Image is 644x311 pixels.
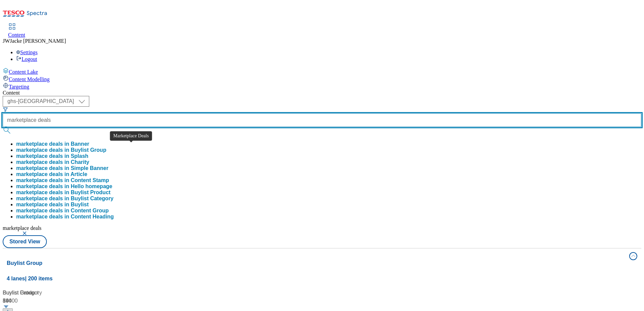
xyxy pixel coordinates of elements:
[3,225,41,231] span: marketplace deals
[8,32,25,38] span: Content
[16,189,110,196] button: marketplace deals in Buylist Product
[3,82,641,90] a: Targeting
[8,24,25,38] a: Content
[3,297,243,305] div: 10000
[16,147,106,153] div: marketplace deals in
[7,259,625,267] h4: Buylist Group
[3,38,10,44] span: JW
[16,208,109,214] button: marketplace deals in Content Group
[16,159,89,165] button: marketplace deals in Charity
[3,113,641,127] input: Search
[9,84,29,90] span: Targeting
[71,208,109,213] span: Content Group
[16,202,89,208] button: marketplace deals in Buylist
[9,76,50,82] span: Content Modelling
[3,90,641,96] div: Content
[3,235,47,248] button: Stored View
[16,177,109,183] button: marketplace deals in Content Stamp
[3,289,87,297] div: Buylist Category
[16,141,89,147] button: marketplace deals in Banner
[16,183,112,189] button: marketplace deals in Hello homepage
[3,75,641,82] a: Content Modelling
[16,165,108,171] button: marketplace deals in Simple Banner
[16,196,114,202] button: marketplace deals in Buylist Category
[7,276,53,281] span: 4 lanes | 200 items
[16,49,38,55] a: Settings
[3,289,243,297] div: Buylist Product
[16,208,109,214] div: marketplace deals in
[16,177,109,183] div: marketplace deals in
[9,69,38,75] span: Content Lake
[16,56,37,62] a: Logout
[71,177,109,183] span: Content Stamp
[16,153,88,159] button: marketplace deals in Splash
[3,297,87,305] div: 844
[71,147,106,153] span: Buylist Group
[16,171,87,177] button: marketplace deals in Article
[3,248,641,286] button: Buylist Group4 lanes| 200 items
[3,107,8,112] svg: Search Filters
[16,214,114,220] button: marketplace deals in Content Heading
[16,147,106,153] button: marketplace deals in Buylist Group
[10,38,66,44] span: Jacke [PERSON_NAME]
[3,68,641,75] a: Content Lake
